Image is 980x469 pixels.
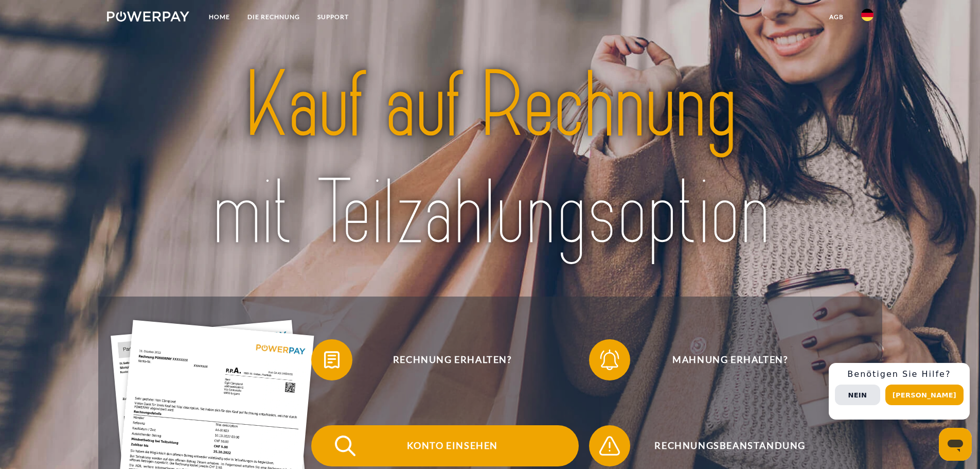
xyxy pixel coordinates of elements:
a: SUPPORT [309,8,358,26]
span: Rechnungsbeanstandung [604,425,856,466]
button: Konto einsehen [311,425,579,466]
button: [PERSON_NAME] [885,385,964,405]
img: logo-powerpay-white.svg [107,11,190,22]
img: qb_bell.svg [597,347,622,373]
span: Konto einsehen [326,425,578,466]
span: Mahnung erhalten? [604,339,856,380]
img: qb_bill.svg [319,347,345,373]
h3: Benötigen Sie Hilfe? [835,369,964,379]
button: Rechnungsbeanstandung [589,425,857,466]
a: agb [821,8,852,26]
a: Home [200,8,239,26]
button: Rechnung erhalten? [311,339,579,380]
img: qb_warning.svg [597,433,622,459]
span: Rechnung erhalten? [326,339,578,380]
button: Mahnung erhalten? [589,339,857,380]
img: qb_search.svg [332,433,358,459]
div: Schnellhilfe [829,363,970,420]
img: de [861,9,874,21]
button: Nein [835,385,880,405]
iframe: Schaltfläche zum Öffnen des Messaging-Fensters [939,428,972,461]
a: DIE RECHNUNG [239,8,309,26]
img: title-powerpay_de.svg [145,47,835,272]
